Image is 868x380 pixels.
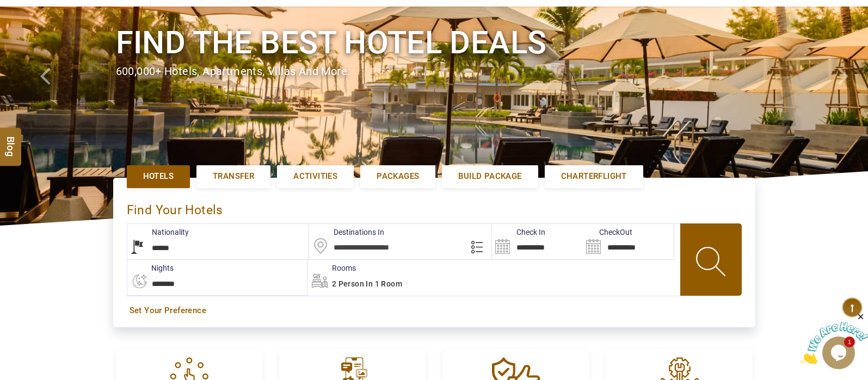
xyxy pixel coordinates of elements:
label: Check In [492,227,545,238]
a: Set Your Preference [130,305,739,316]
div: Find Your Hotels [127,191,742,223]
span: 2 Person in 1 Room [332,279,402,288]
span: Blog [4,136,18,145]
iframe: chat widget [801,312,868,364]
div: 600,000+ hotels, apartments, villas and more. [116,64,753,79]
span: Activities [293,171,337,182]
a: Charterflight [545,165,643,188]
input: Search [492,224,583,259]
label: Destinations In [309,227,384,238]
a: Hotels [127,165,190,188]
img: The Royal Line Holidays [8,4,67,46]
label: Rooms [307,263,356,273]
span: Hotels [143,171,174,182]
span: Transfer [213,171,254,182]
span: Charterflight [561,171,627,182]
h1: Find the best hotel deals [116,22,753,63]
input: Search [583,224,674,259]
label: nights [127,263,174,273]
label: CheckOut [583,227,632,238]
span: Packages [377,171,419,182]
a: Build Package [442,165,538,188]
span: Build Package [458,171,521,182]
a: Packages [360,165,435,188]
label: Nationality [127,227,189,238]
a: Transfer [196,165,270,188]
a: Activities [277,165,354,188]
